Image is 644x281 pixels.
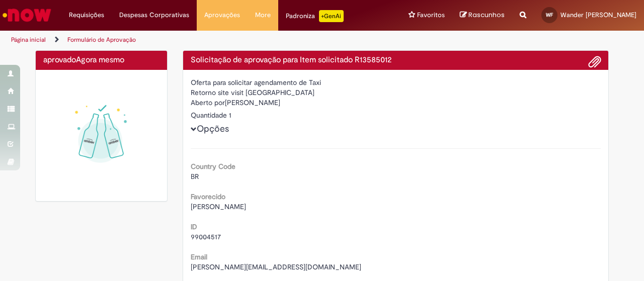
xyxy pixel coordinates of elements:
div: Retorno site visit [GEOGRAPHIC_DATA] [191,87,601,98]
span: [PERSON_NAME] [191,202,246,211]
h4: Solicitação de aprovação para Item solicitado R13585012 [191,56,601,65]
span: Rascunhos [468,10,505,20]
a: Rascunhos [460,11,505,20]
p: +GenAi [319,10,344,22]
span: More [255,10,271,20]
div: Quantidade 1 [191,110,601,120]
b: ID [191,222,197,231]
h4: aprovado [43,56,159,65]
img: ServiceNow [1,5,53,25]
span: 99004517 [191,232,221,241]
span: Wander [PERSON_NAME] [560,11,636,19]
span: WF [546,12,553,18]
span: Favoritos [417,10,445,20]
ul: Trilhas de página [8,31,422,49]
label: Aberto por [191,98,225,108]
div: Oferta para solicitar agendamento de Taxi [191,77,601,87]
span: BR [191,172,199,181]
div: Padroniza [286,10,344,22]
span: Requisições [69,10,104,20]
span: Agora mesmo [76,55,124,65]
b: Country Code [191,162,235,171]
time: 01/10/2025 11:22:12 [76,55,124,65]
div: [PERSON_NAME] [191,98,601,110]
img: sucesso_1.gif [43,77,159,194]
span: Aprovações [204,10,240,20]
span: Despesas Corporativas [119,10,189,20]
b: Favorecido [191,192,225,201]
b: Email [191,252,207,261]
a: Página inicial [11,36,46,44]
a: Formulário de Aprovação [67,36,136,44]
span: [PERSON_NAME][EMAIL_ADDRESS][DOMAIN_NAME] [191,262,361,271]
